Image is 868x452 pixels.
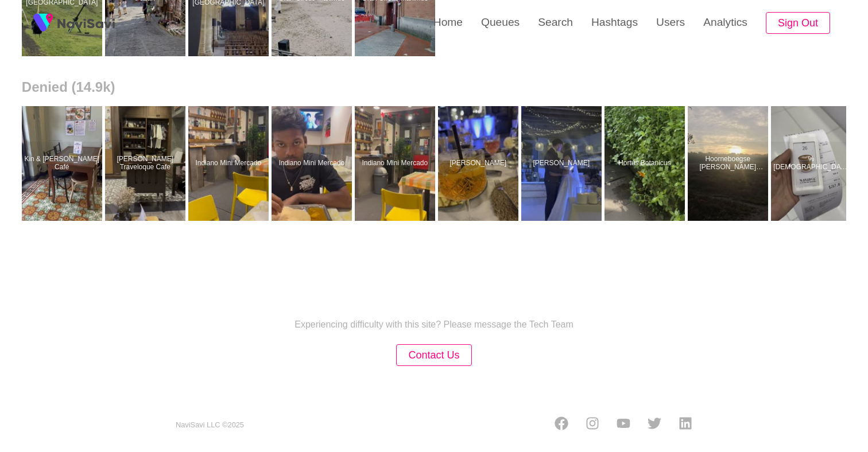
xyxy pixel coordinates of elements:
[688,106,771,221] a: Hoorneboegse [PERSON_NAME] HilversumHoorneboegse Heide Hilversum
[648,416,661,434] a: Twitter
[57,17,115,29] img: fireSpot
[586,416,599,434] a: Instagram
[272,106,355,221] a: Indiano Mini MercadoIndiano Mini Mercado
[438,106,521,221] a: [PERSON_NAME]Annas Dārzs
[679,416,692,434] a: LinkedIn
[29,9,57,37] img: fireSpot
[188,106,272,221] a: Indiano Mini MercadoIndiano Mini Mercado
[766,12,830,34] button: Sign Out
[604,106,688,221] a: Hortus BotanicusHortus Botanicus
[355,106,438,221] a: Indiano Mini MercadoIndiano Mini Mercado
[396,350,471,360] a: Contact Us
[176,421,244,430] small: NaviSavi LLC © 2025
[105,106,188,221] a: [PERSON_NAME] Traveloque CafePetit Peyton Traveloque Cafe
[771,106,854,221] a: % [DEMOGRAPHIC_DATA] ([GEOGRAPHIC_DATA])% Arabica (Hong Kong International Airport)
[294,319,573,330] p: Experiencing difficulty with this site? Please message the Tech Team
[22,79,846,95] h2: Denied (14.9k)
[555,416,568,434] a: Facebook
[22,106,105,221] a: Kin & [PERSON_NAME] CaféKin & Koff Café
[521,106,604,221] a: [PERSON_NAME]Annas Dārzs
[617,416,630,434] a: Youtube
[396,344,471,367] button: Contact Us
